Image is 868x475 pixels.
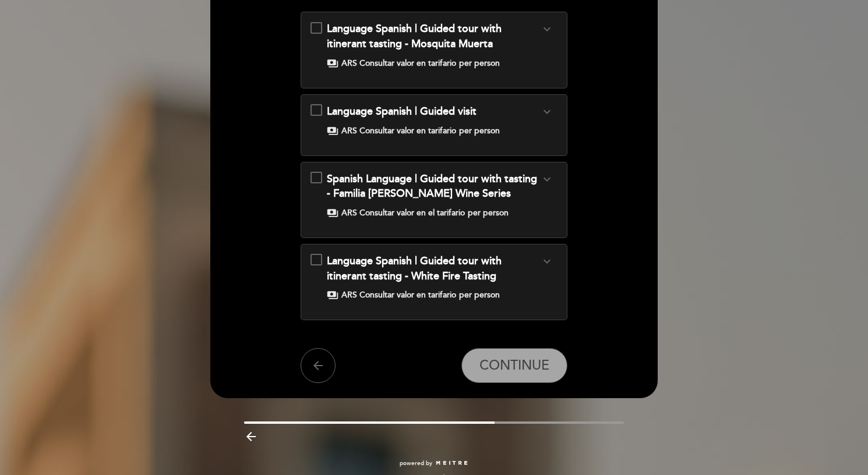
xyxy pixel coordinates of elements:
i: expand_more [540,172,554,186]
span: powered by [400,459,432,467]
button: arrow_back [301,348,336,383]
span: payments [327,125,338,137]
button: CONTINUE [461,348,567,383]
span: CONTINUE [479,357,549,374]
span: per person [459,125,500,137]
i: expand_more [540,22,554,36]
span: payments [327,289,338,301]
span: Language Spanish | Guided tour with itinerant tasting - Mosquita Muerta [327,22,502,50]
a: powered by [400,459,468,467]
i: arrow_back [311,359,325,373]
button: expand_more [537,172,558,187]
button: expand_more [537,104,558,119]
span: ARS Consultar valor en tarifario [341,125,456,137]
span: Language Spanish | Guided visit [327,105,477,118]
span: ARS Consultar valor en tarifario [341,58,456,69]
span: ARS Consultar valor en tarifario [341,289,456,301]
i: arrow_backward [244,430,258,444]
i: expand_more [540,254,554,268]
img: MEITRE [435,460,468,466]
span: payments [327,58,338,69]
button: expand_more [537,254,558,269]
md-checkbox: Language Spanish | Guided tour with itinerant tasting - Mosquita Muerta expand_more -Mosquita Mue... [310,22,558,69]
md-checkbox: Language Spanish | Guided visit expand_more Tour of the winery, cultural heritage of MendozaTasti... [310,104,558,137]
span: per person [459,289,500,301]
span: Spanish Language | Guided tour with tasting - Familia [PERSON_NAME] Wine Series [327,172,537,200]
span: per person [459,58,500,69]
md-checkbox: Spanish Language | Guided tour with tasting - Familia Millan Wine Series expand_more -Satélite Pi... [310,172,558,219]
span: per person [468,207,509,219]
md-checkbox: Language Spanish | Guided tour with itinerant tasting - White Fire Tasting expand_more -Fuego Bla... [310,254,558,301]
span: ARS Consultar valor en el tarifario [341,207,465,219]
button: expand_more [537,22,558,37]
span: payments [327,207,338,219]
i: expand_more [540,105,554,119]
span: Language Spanish | Guided tour with itinerant tasting - White Fire Tasting [327,254,502,282]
